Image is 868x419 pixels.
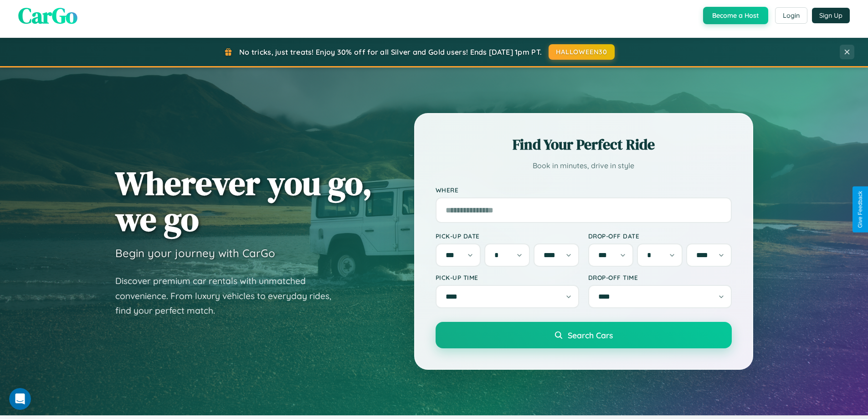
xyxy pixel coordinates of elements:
label: Drop-off Time [588,274,732,281]
h1: Wherever you go, we go [115,165,372,237]
p: Discover premium car rentals with unmatched convenience. From luxury vehicles to everyday rides, ... [115,274,343,318]
button: Login [775,7,807,24]
button: HALLOWEEN30 [549,44,615,60]
h3: Begin your journey with CarGo [115,246,275,260]
label: Drop-off Date [588,232,732,240]
label: Pick-up Time [436,274,579,281]
span: No tricks, just treats! Enjoy 30% off for all Silver and Gold users! Ends [DATE] 1pm PT. [239,47,542,57]
span: Search Cars [568,330,613,340]
div: Give Feedback [857,191,863,228]
label: Pick-up Date [436,232,579,240]
label: Where [436,186,732,194]
button: Search Cars [436,322,732,348]
span: CarGo [18,0,77,31]
h2: Find Your Perfect Ride [436,134,732,155]
button: Become a Host [703,7,768,24]
iframe: Intercom live chat [9,388,31,410]
p: Book in minutes, drive in style [436,159,732,172]
button: Sign Up [812,8,850,23]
